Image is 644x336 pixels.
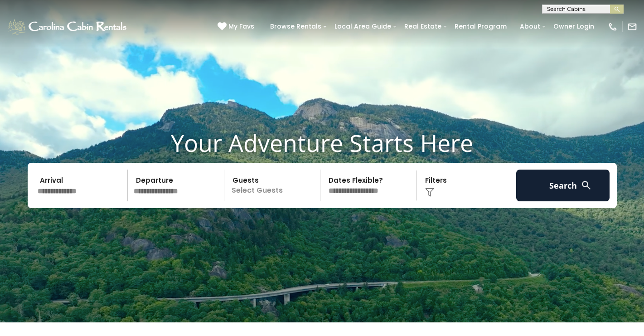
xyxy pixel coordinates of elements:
[549,19,599,34] a: Owner Login
[266,19,326,34] a: Browse Rentals
[516,170,610,201] button: Search
[515,19,545,34] a: About
[425,188,434,197] img: filter--v1.png
[7,129,637,157] h1: Your Adventure Starts Here
[330,19,396,34] a: Local Area Guide
[627,22,637,32] img: mail-regular-white.png
[7,18,129,36] img: White-1-1-2.png
[218,22,257,32] a: My Favs
[608,22,618,32] img: phone-regular-white.png
[227,170,320,201] p: Select Guests
[450,19,511,34] a: Rental Program
[400,19,446,34] a: Real Estate
[228,22,254,31] span: My Favs
[581,180,592,191] img: search-regular-white.png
